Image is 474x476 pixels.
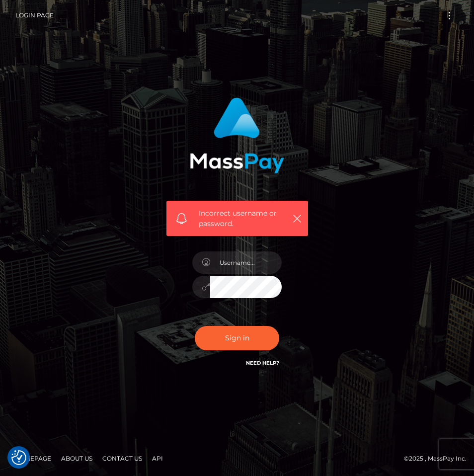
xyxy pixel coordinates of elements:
img: MassPay Login [190,97,284,173]
input: Username... [210,251,282,274]
a: API [148,451,167,466]
a: Need Help? [246,360,279,366]
button: Sign in [195,326,279,350]
a: Homepage [11,451,55,466]
span: Incorrect username or password. [199,208,287,229]
a: Contact Us [98,451,146,466]
button: Consent Preferences [11,450,26,465]
a: About Us [57,451,96,466]
img: Revisit consent button [11,450,26,465]
div: © 2025 , MassPay Inc. [7,453,467,464]
a: Login Page [15,5,54,26]
button: Toggle navigation [440,9,459,22]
